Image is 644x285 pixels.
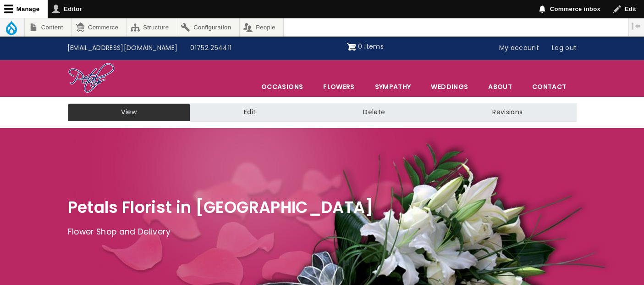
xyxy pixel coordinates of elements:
a: People [240,18,284,36]
a: Delete [309,103,439,122]
a: Commerce [72,18,126,36]
a: Flowers [314,77,364,96]
a: Log out [545,39,583,57]
a: 01752 254411 [184,39,238,57]
a: About [479,77,522,96]
a: Structure [127,18,177,36]
a: [EMAIL_ADDRESS][DOMAIN_NAME] [61,39,184,57]
a: Shopping cart 0 items [347,39,384,54]
a: View [68,103,190,122]
a: Configuration [177,18,239,36]
a: My account [493,39,546,57]
img: Home [68,62,115,95]
nav: Tabs [61,103,583,122]
span: Occasions [252,77,313,96]
span: 0 items [358,42,383,51]
span: Petals Florist in [GEOGRAPHIC_DATA] [68,196,374,218]
img: Shopping cart [347,39,356,54]
a: Edit [190,103,309,122]
button: Vertical orientation [628,18,644,34]
a: Contact [523,77,576,96]
a: Content [25,18,71,36]
span: Weddings [421,77,478,96]
a: Sympathy [365,77,421,96]
p: Flower Shop and Delivery [68,225,577,239]
a: Revisions [439,103,576,122]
